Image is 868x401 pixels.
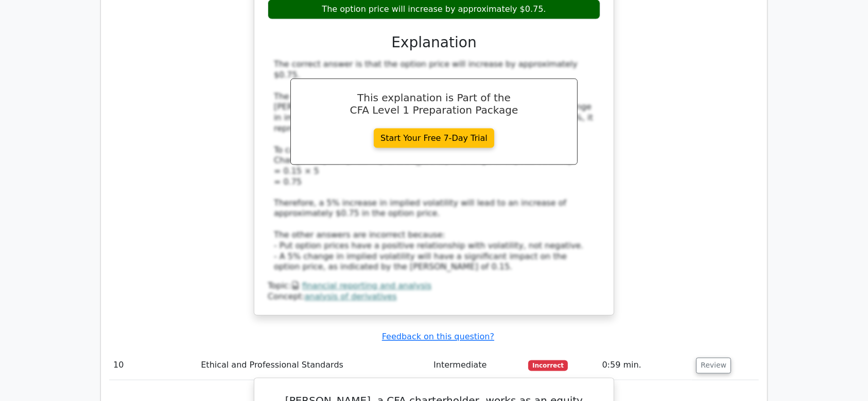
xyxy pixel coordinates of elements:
[268,292,600,303] div: Concept:
[274,59,594,273] div: The correct answer is that the option price will increase by approximately $0.75. The question st...
[109,351,197,380] td: 10
[268,281,600,292] div: Topic:
[598,351,692,380] td: 0:59 min.
[528,360,568,371] span: Incorrect
[696,358,731,374] button: Review
[274,34,594,51] h3: Explanation
[305,292,397,302] a: analysis of derivatives
[197,351,429,380] td: Ethical and Professional Standards
[302,281,431,291] a: financial reporting and analysis
[382,332,494,342] a: Feedback on this question?
[374,129,494,148] a: Start Your Free 7-Day Trial
[429,351,524,380] td: Intermediate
